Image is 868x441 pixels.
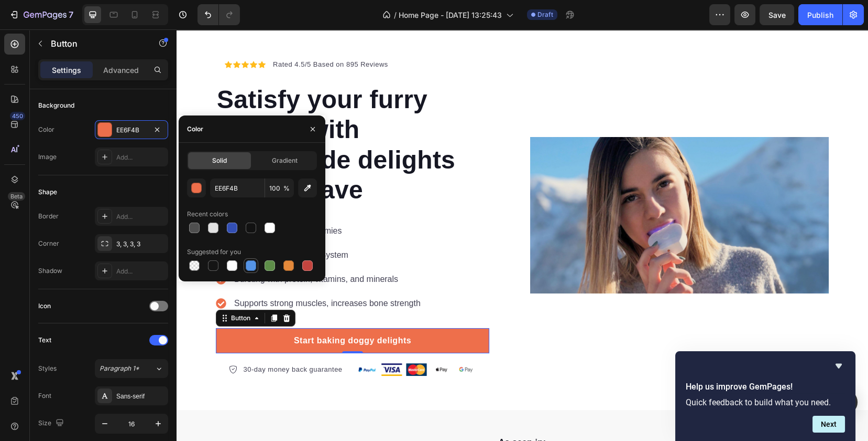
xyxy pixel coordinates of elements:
[187,247,241,257] div: Suggested for you
[103,65,139,76] p: Advanced
[354,108,652,264] img: gempages_586267539730858843-c09a6e25-e849-4b65-8077-cad910ed794c.png
[283,184,290,193] span: %
[832,360,845,372] button: Hide survey
[197,4,240,25] div: Undo/Redo
[51,37,140,50] p: Button
[38,187,57,197] div: Shape
[116,267,166,276] div: Add...
[116,392,166,401] div: Sans-serif
[686,360,845,433] div: Help us improve GemPages!
[760,4,794,25] button: Save
[807,9,833,20] div: Publish
[768,10,786,19] span: Save
[537,10,553,19] span: Draft
[38,301,51,311] div: Icon
[180,334,300,346] img: 495611768014373769-47762bdc-c92b-46d1-973d-50401e2847fe.png
[116,212,166,222] div: Add...
[272,156,298,165] span: Gradient
[4,4,78,25] button: 7
[187,209,228,219] div: Recent colors
[394,9,397,20] span: /
[8,192,25,201] div: Beta
[116,239,166,249] div: 3, 3, 3, 3
[399,9,502,20] span: Home Page - [DATE] 13:25:43
[38,266,62,276] div: Shadow
[95,359,168,378] button: Paragraph 1*
[69,8,73,21] p: 7
[187,124,203,134] div: Color
[38,239,59,248] div: Corner
[686,397,845,407] p: Quick feedback to build what you need.
[38,101,74,110] div: Background
[10,112,25,120] div: 450
[210,178,265,197] input: Eg: FFFFFF
[212,156,227,165] span: Solid
[812,416,845,433] button: Next question
[38,335,51,345] div: Text
[177,29,868,441] iframe: Design area
[38,212,59,221] div: Border
[52,65,81,76] p: Settings
[100,364,139,373] span: Paragraph 1*
[686,381,845,393] h2: Help us improve GemPages!
[38,391,51,401] div: Font
[38,152,57,162] div: Image
[38,416,66,430] div: Size
[40,407,651,419] p: As seen in:
[38,364,57,373] div: Styles
[38,125,54,134] div: Color
[116,125,147,135] div: EE6F4B
[116,153,166,162] div: Add...
[798,4,842,25] button: Publish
